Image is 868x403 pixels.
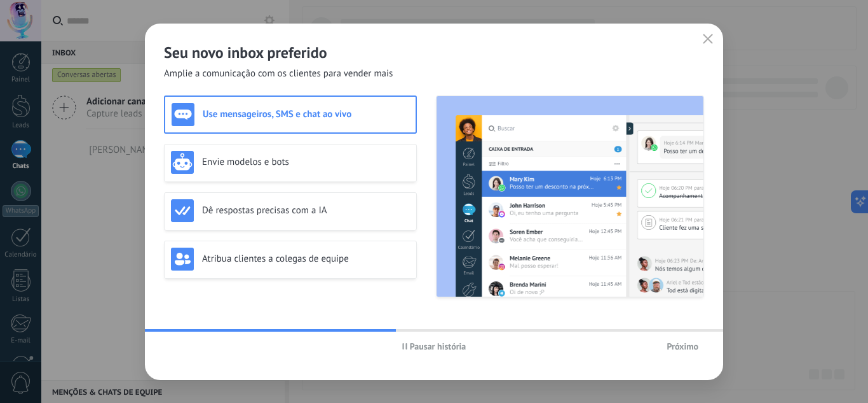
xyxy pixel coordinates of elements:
span: Amplie a comunicação com os clientes para vender mais [164,67,393,80]
h3: Envie modelos e bots [202,156,410,168]
span: Próximo [667,342,698,351]
button: Próximo [661,337,704,356]
h2: Seu novo inbox preferido [164,43,704,62]
button: Pausar história [397,337,472,356]
span: Pausar história [410,342,466,351]
h3: Dê respostas precisas com a IA [202,204,410,216]
h3: Atribua clientes a colegas de equipe [202,253,410,265]
h3: Use mensageiros, SMS e chat ao vivo [203,108,409,120]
